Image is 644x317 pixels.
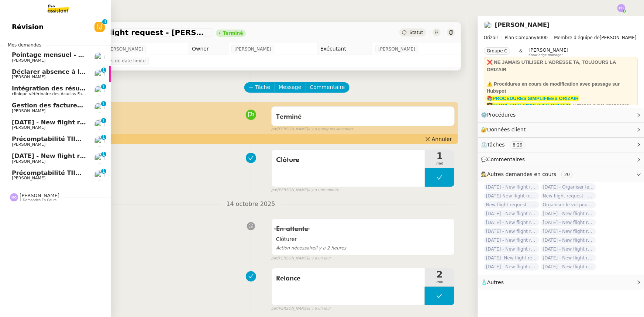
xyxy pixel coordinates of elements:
span: [PERSON_NAME] [234,45,271,53]
span: par [271,255,278,262]
span: Mes demandes [3,41,46,49]
span: Membre d'équipe de [554,35,600,40]
app-user-label: Knowledge manager [528,47,568,57]
span: [DATE] - New flight request - [GEOGRAPHIC_DATA][PERSON_NAME] [541,219,596,226]
nz-badge-sup: 1 [101,118,106,123]
span: 🔐 [481,125,529,134]
button: Message [274,82,306,93]
span: par [271,126,278,132]
span: Relance [276,273,421,284]
span: Procédures [487,112,516,118]
span: [DATE]- New flight request - [PERSON_NAME] [484,254,539,262]
span: Statut [410,30,423,35]
span: Tâche [255,83,271,92]
img: users%2FC9SBsJ0duuaSgpQFj5LgoEX8n0o2%2Favatar%2Fec9d51b8-9413-4189-adfb-7be4d8c96a3c [94,120,105,130]
span: Autres demandes en cours [487,171,557,177]
span: [PERSON_NAME] [12,75,45,79]
span: 💬 [481,156,528,162]
strong: 📚PROCEDURES SIMPLIFIEES ORIZAIR [487,96,579,101]
span: [PERSON_NAME] [20,193,59,198]
div: : vigilance sur le dashboard utiliser uniquement les templates avec ✈️Orizair pour éviter les con... [487,102,635,124]
span: Orizair [484,35,499,40]
td: Owner [189,43,228,55]
div: 🕵️Autres demandes en cours 20 [478,167,644,182]
nz-badge-sup: 1 [101,84,106,89]
div: ⏲️Tâches 8:29 [478,138,644,152]
span: En attente [276,226,308,232]
span: [DATE] - New flight request - [PERSON_NAME] [541,245,596,253]
div: 💬Commentaires [478,152,644,167]
a: [PERSON_NAME] [495,21,550,28]
span: 🕵️ [481,171,576,177]
span: & [519,47,523,57]
span: [DATE] New flight request - [PERSON_NAME] [484,192,539,200]
span: Intégration des résumés [URL] sur Notion - [DATE] [12,85,180,92]
p: 1 [102,169,105,175]
p: 1 [102,152,105,158]
span: min [425,161,454,167]
nz-tag: 8:29 [510,141,526,149]
span: [PERSON_NAME] [12,176,45,180]
span: [DATE] - New flight request - [PERSON_NAME] [484,245,539,253]
img: svg [10,193,18,201]
span: ⚙️ [481,111,519,119]
span: [PERSON_NAME] [106,45,143,53]
span: Tâches [487,142,505,148]
img: users%2FlEKjZHdPaYMNgwXp1mLJZ8r8UFs1%2Favatar%2F1e03ee85-bb59-4f48-8ffa-f076c2e8c285 [94,69,105,79]
button: Commentaire [306,82,349,93]
span: Déclarer absence à la gendarmerie [12,68,128,75]
nz-tag: 20 [561,171,573,178]
span: Action nécessaire [276,245,315,251]
span: Commentaire [310,83,345,92]
span: [DATE] - New flight request - [PERSON_NAME] [541,210,596,217]
img: users%2FC9SBsJ0duuaSgpQFj5LgoEX8n0o2%2Favatar%2Fec9d51b8-9413-4189-adfb-7be4d8c96a3c [484,21,492,29]
span: Autres [487,279,504,285]
span: [DATE] - New flight request - [PERSON_NAME] [541,237,596,244]
span: [DATE] - New flight request - [PERSON_NAME] [484,263,539,271]
span: Message [279,83,301,92]
span: [DATE] - New flight request - [PERSON_NAME] [484,219,539,226]
span: [PERSON_NAME] [12,125,45,130]
strong: ⚠️ Procédures en cours de modification avec passage sur Hubspot [487,81,620,94]
span: Précomptabilité TIIME CRMOPS - septembre 2025 [12,135,177,142]
span: [DATE] - New flight request - [PERSON_NAME] [12,152,164,159]
nz-badge-sup: 1 [101,135,106,140]
span: [PERSON_NAME] [378,45,415,53]
div: ⚙️Procédures [478,108,644,122]
span: Gestion des factures d'achat - septembre/octobre [12,102,178,109]
span: il y a 2 heures [276,245,347,251]
span: New flight request - [PERSON_NAME] [541,192,596,200]
a: 👩‍💻TEMPLATES SIMPLIFIES ORIZAIR [487,103,571,108]
nz-badge-sup: 1 [101,152,106,157]
span: Organiser le vol pour [PERSON_NAME] [541,201,596,209]
span: [DATE] - New flight request - [PERSON_NAME] [12,119,164,126]
p: 1 [102,135,105,141]
span: il y a quelques secondes [308,126,353,132]
span: il y a un jour [308,255,331,262]
nz-badge-sup: 1 [101,68,106,73]
span: [DATE] - New flight request - [PERSON_NAME] [541,263,596,271]
span: [PERSON_NAME] [12,108,45,113]
img: users%2FyAaYa0thh1TqqME0LKuif5ROJi43%2Favatar%2F3a825d04-53b1-4b39-9daa-af456df7ce53 [94,136,105,147]
span: 6000 [537,35,548,40]
span: 1 [425,152,454,161]
p: 3 [103,19,106,26]
p: 1 [102,118,105,125]
span: [DATE] - New flight request - [PERSON_NAME] [541,254,596,262]
span: Révision [12,21,44,32]
img: users%2FRqsVXU4fpmdzH7OZdqyP8LuLV9O2%2Favatar%2F0d6ec0de-1f9c-4f7b-9412-5ce95fe5afa7 [94,103,105,113]
span: [PERSON_NAME] [12,142,45,147]
span: Knowledge manager [528,53,563,57]
span: Données client [487,127,526,132]
span: [DATE] - New flight request - [PERSON_NAME] [484,228,539,235]
span: 1 demandes en cours [20,198,56,202]
small: [PERSON_NAME] [271,126,354,132]
img: users%2FUX3d5eFl6eVv5XRpuhmKXfpcWvv1%2Favatar%2Fdownload.jpeg [94,86,105,96]
small: [PERSON_NAME] [271,306,331,312]
span: Plan Company [505,35,537,40]
span: Clôture [276,155,421,166]
span: 🧴 [481,279,504,285]
span: [DATE] - New flight request - [PERSON_NAME] [484,210,539,217]
p: 1 [102,84,105,91]
nz-tag: Groupe C [484,47,510,55]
